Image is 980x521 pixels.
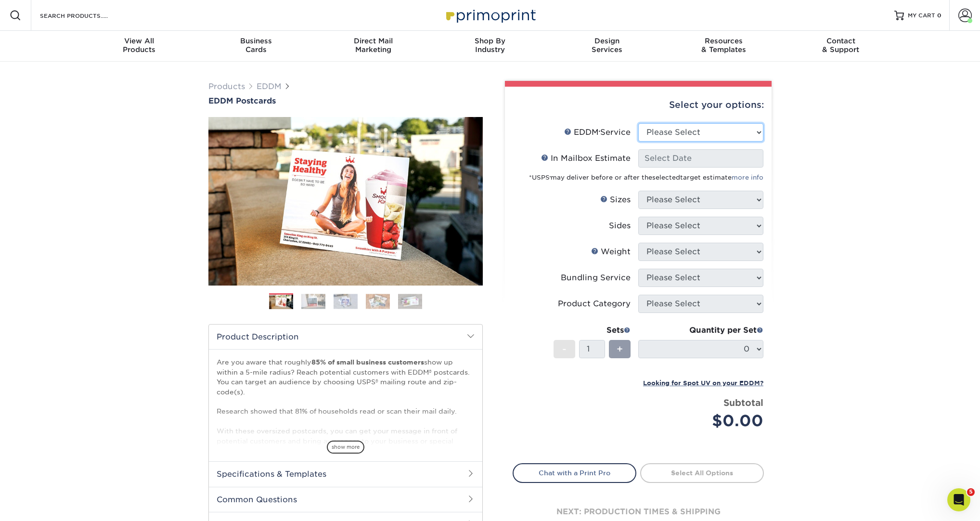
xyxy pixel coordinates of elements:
img: Primoprint [442,5,538,26]
img: EDDM 01 [269,294,293,311]
span: Shop By [432,37,549,45]
strong: Subtotal [723,397,763,408]
span: - [562,342,567,356]
iframe: Intercom live chat [947,488,970,511]
img: EDDM 04 [366,294,390,309]
sup: ® [550,176,551,179]
a: Resources& Templates [665,31,782,62]
span: selected [652,174,680,181]
input: SEARCH PRODUCTS..... [39,10,133,21]
small: *USPS may deliver before or after the target estimate [529,174,763,181]
div: Products [81,37,198,54]
a: Shop ByIndustry [432,31,549,62]
div: Services [548,37,665,54]
span: Business [198,37,315,45]
div: & Templates [665,37,782,54]
span: + [617,342,623,356]
h2: Product Description [209,325,482,349]
span: MY CART [908,12,935,20]
div: & Support [782,37,899,54]
span: Resources [665,37,782,45]
div: Select your options: [513,87,764,123]
h2: Specifications & Templates [209,461,482,486]
div: Bundling Service [561,272,631,284]
a: View AllProducts [81,31,198,62]
span: Contact [782,37,899,45]
div: Marketing [315,37,432,54]
span: Design [548,37,665,45]
div: EDDM Service [564,127,631,138]
a: Looking for Spot UV on your EDDM? [643,378,763,387]
a: BusinessCards [198,31,315,62]
div: Product Category [558,298,631,310]
a: EDDM [257,82,282,91]
sup: ® [599,130,600,134]
span: 5 [967,488,975,496]
span: View All [81,37,198,45]
div: Quantity per Set [638,325,763,336]
a: DesignServices [548,31,665,62]
img: EDDM 03 [334,294,358,309]
span: Direct Mail [315,37,432,45]
img: EDDM Postcards 01 [208,106,483,296]
div: Cards [198,37,315,54]
div: Sides [609,220,631,232]
img: EDDM 05 [398,294,422,309]
span: 0 [937,12,941,19]
strong: 85% of small business customers [311,358,424,366]
img: EDDM 02 [301,294,325,309]
div: Sets [554,325,631,336]
a: Contact& Support [782,31,899,62]
span: EDDM Postcards [208,96,276,105]
small: Looking for Spot UV on your EDDM? [643,379,763,387]
div: Sizes [600,194,631,206]
div: Industry [432,37,549,54]
a: Direct MailMarketing [315,31,432,62]
h2: Common Questions [209,487,482,512]
span: show more [327,441,364,454]
a: more info [732,174,763,181]
a: Select All Options [640,463,764,482]
a: Chat with a Print Pro [513,463,636,482]
div: $0.00 [645,409,763,432]
div: Weight [591,246,631,258]
a: Products [208,82,245,91]
a: EDDM Postcards [208,96,483,105]
input: Select Date [638,149,763,168]
div: In Mailbox Estimate [541,153,631,164]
